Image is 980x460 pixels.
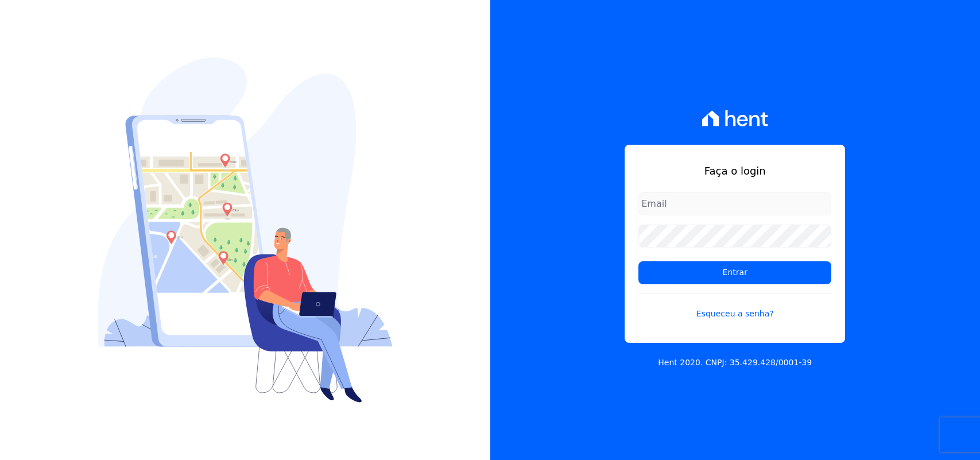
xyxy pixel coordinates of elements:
a: Esqueceu a senha? [638,293,831,320]
input: Email [638,192,831,215]
input: Entrar [638,261,831,284]
p: Hent 2020. CNPJ: 35.429.428/0001-39 [658,357,812,369]
img: Login [98,57,393,403]
h1: Faça o login [638,163,831,179]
